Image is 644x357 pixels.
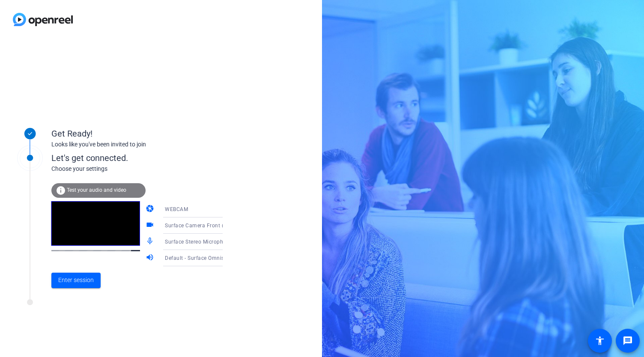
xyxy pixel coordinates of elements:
span: Surface Stereo Microphones (Surface High Definition Audio) [165,238,315,245]
button: Enter session [51,273,101,288]
mat-icon: info [56,185,66,196]
mat-icon: accessibility [595,336,605,346]
span: WEBCAM [165,206,188,212]
div: Get Ready! [51,127,223,140]
div: Looks like you've been invited to join [51,140,223,149]
mat-icon: videocam [146,220,156,231]
span: Test your audio and video [67,187,126,193]
span: Surface Camera Front (045e:0990) [165,222,252,229]
div: Choose your settings [51,164,240,173]
mat-icon: message [623,336,633,346]
mat-icon: volume_up [146,253,156,263]
mat-icon: mic_none [146,237,156,247]
span: Enter session [58,276,94,285]
div: Let's get connected. [51,152,240,164]
span: Default - Surface Omnisonic Speakers (Surface High Definition Audio) [165,254,339,261]
mat-icon: camera [146,204,156,214]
